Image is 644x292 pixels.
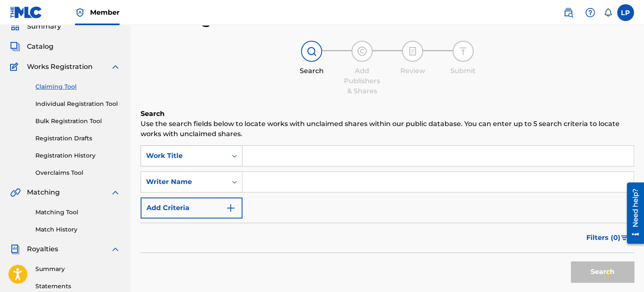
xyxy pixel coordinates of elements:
[563,8,573,18] img: search
[617,4,634,21] div: User Menu
[357,46,367,56] img: step indicator icon for Add Publishers & Shares
[75,8,85,18] img: Top Rightsholder
[35,225,120,234] a: Match History
[141,197,242,218] button: Add Criteria
[141,109,634,119] h6: Search
[306,46,317,56] img: step indicator icon for Search
[620,179,644,247] iframe: Resource Center
[458,46,468,56] img: step indicator icon for Submit
[35,151,120,160] a: Registration History
[110,187,120,197] img: expand
[581,227,634,248] button: Filters (0)
[290,66,333,76] div: Search
[146,177,222,187] div: Writer Name
[35,82,120,91] a: Claiming Tool
[604,260,609,285] div: Drag
[35,208,120,217] a: Matching Tool
[407,46,418,56] img: step indicator icon for Review
[110,62,120,72] img: expand
[27,42,53,52] span: Catalog
[560,4,577,21] a: Public Search
[10,42,53,52] a: CatalogCatalog
[10,244,20,254] img: Royalties
[35,117,120,126] a: Bulk Registration Tool
[10,62,21,72] img: Works Registration
[10,6,43,18] img: MLC Logo
[226,203,236,213] img: 9d2ae6d4665cec9f34b9.svg
[585,8,595,18] img: help
[35,282,120,291] a: Statements
[586,233,620,243] span: Filters ( 0 )
[141,145,634,287] form: Search Form
[10,21,20,32] img: Summary
[90,8,120,17] span: Member
[10,21,61,32] a: SummarySummary
[582,4,599,21] div: Help
[604,8,612,17] div: Notifications
[27,62,93,72] span: Works Registration
[602,252,644,292] iframe: Chat Widget
[35,168,120,177] a: Overclaims Tool
[10,42,20,52] img: Catalog
[27,187,60,197] span: Matching
[35,100,120,108] a: Individual Registration Tool
[141,119,634,139] p: Use the search fields below to locate works with unclaimed shares within our public database. You...
[27,21,61,32] span: Summary
[146,151,222,161] div: Work Title
[391,66,434,76] div: Review
[27,244,58,254] span: Royalties
[442,66,484,76] div: Submit
[110,244,120,254] img: expand
[341,66,383,96] div: Add Publishers & Shares
[35,265,120,274] a: Summary
[35,134,120,143] a: Registration Drafts
[10,187,21,197] img: Matching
